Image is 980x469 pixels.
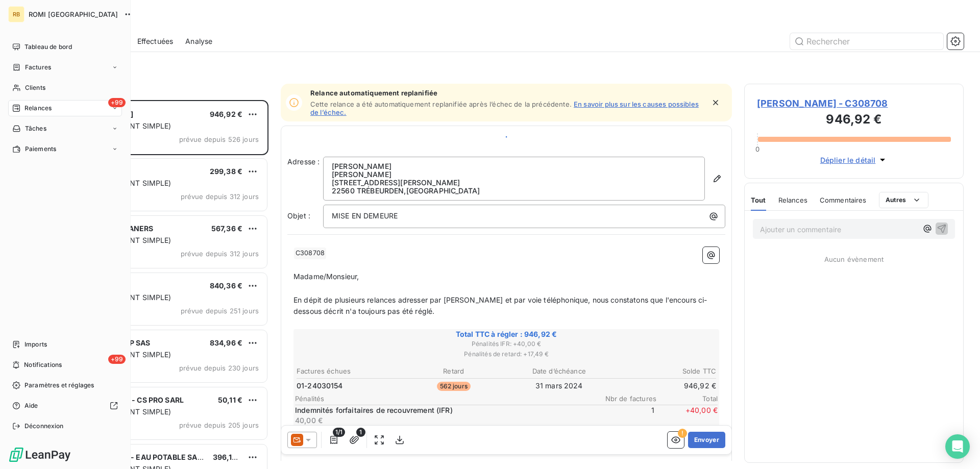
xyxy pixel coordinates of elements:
[8,6,24,22] div: RB
[755,145,759,153] span: 0
[8,447,71,463] img: Logo LeanPay
[437,382,471,391] span: 562 jours
[295,350,718,359] span: Pénalités de retard : + 17,49 €
[612,380,717,391] td: 946,92 €
[108,355,126,364] span: +99
[612,366,717,377] th: Solde TTC
[8,398,122,414] a: Aide
[24,104,52,113] span: Relances
[790,33,943,50] input: Rechercher
[945,434,970,459] div: Open Intercom Messenger
[295,329,718,339] span: Total TTC à régler : 946,92 €
[210,338,242,347] span: 834,96 €
[210,110,242,118] span: 946,92 €
[757,110,951,131] h3: 946,92 €
[332,187,696,195] p: 22560 TRÉBEURDEN , [GEOGRAPHIC_DATA]
[179,421,259,429] span: prévue depuis 205 jours
[24,360,62,369] span: Notifications
[402,366,506,377] th: Retard
[25,83,45,92] span: Clients
[310,100,699,116] a: En savoir plus sur les causes possibles de l’échec.
[24,422,64,431] span: Déconnexion
[507,366,611,377] th: Date d’échéance
[210,167,242,176] span: 299,38 €
[332,162,696,170] p: [PERSON_NAME]
[25,144,56,154] span: Paiements
[332,179,696,187] p: [STREET_ADDRESS][PERSON_NAME]
[24,340,47,349] span: Imports
[356,428,365,437] span: 1
[595,394,656,403] span: Nbr de factures
[24,401,38,410] span: Aide
[751,196,766,204] span: Tout
[757,96,951,110] span: [PERSON_NAME] - C308708
[333,428,345,437] span: 1/1
[295,415,591,426] p: 40,00 €
[293,272,359,281] span: Madame/Monsieur,
[181,192,259,201] span: prévue depuis 312 jours
[179,364,259,372] span: prévue depuis 230 jours
[879,192,928,208] button: Autres
[820,155,876,165] span: Déplier le détail
[507,380,611,391] td: 31 mars 2024
[287,211,310,220] span: Objet :
[820,196,867,204] span: Commentaires
[29,10,118,18] span: ROMI [GEOGRAPHIC_DATA]
[296,366,401,377] th: Factures échues
[213,453,243,461] span: 396,12 €
[25,124,46,133] span: Tâches
[294,248,326,259] span: C308708
[824,255,884,263] span: Aucun évènement
[295,339,718,349] span: Pénalités IFR : + 40,00 €
[181,250,259,258] span: prévue depuis 312 jours
[218,396,242,404] span: 50,11 €
[287,157,320,166] span: Adresse :
[297,381,343,391] span: 01-24030154
[656,394,718,403] span: Total
[137,36,174,46] span: Effectuées
[332,170,696,179] p: [PERSON_NAME]
[108,98,126,107] span: +99
[817,154,891,166] button: Déplier le détail
[49,100,268,469] div: grid
[593,405,654,426] span: 1
[24,42,72,52] span: Tableau de bord
[293,295,707,316] span: En dépit de plusieurs relances adresser par [PERSON_NAME] et par voie téléphonique, nous constato...
[210,281,242,290] span: 840,36 €
[310,89,704,97] span: Relance automatiquement replanifiée
[181,307,259,315] span: prévue depuis 251 jours
[179,135,259,143] span: prévue depuis 526 jours
[211,224,242,233] span: 567,36 €
[688,432,725,448] button: Envoyer
[295,394,595,403] span: Pénalités
[72,453,209,461] span: EAUX DE DINAN - EAU POTABLE SAEM
[25,63,51,72] span: Factures
[24,381,94,390] span: Paramètres et réglages
[332,211,398,220] span: MISE EN DEMEURE
[185,36,212,46] span: Analyse
[310,100,572,108] span: Cette relance a été automatiquement replanifiée après l’échec de la précédente.
[656,405,718,426] span: + 40,00 €
[295,405,591,415] p: Indemnités forfaitaires de recouvrement (IFR)
[778,196,807,204] span: Relances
